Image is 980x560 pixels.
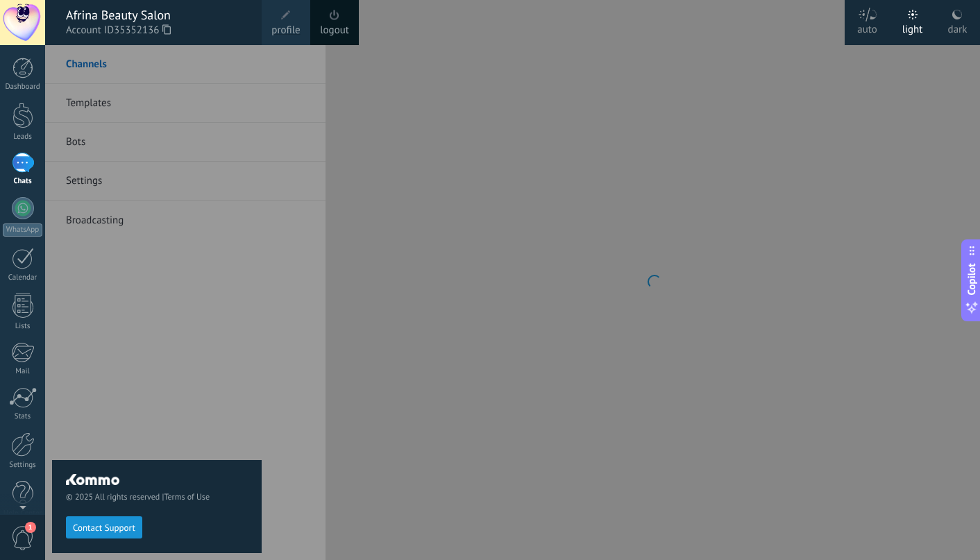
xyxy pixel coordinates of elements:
[66,8,248,23] div: Afrina Beauty Salon
[25,522,36,533] span: 1
[857,9,877,45] div: auto
[66,522,142,532] a: Contact Support
[271,23,300,38] span: profile
[3,273,43,282] div: Calendar
[320,23,349,38] a: logout
[73,523,135,533] span: Contact Support
[66,23,248,38] span: Account ID
[114,23,171,38] span: 35352136
[3,133,43,142] div: Leads
[3,177,43,186] div: Chats
[902,9,923,45] div: light
[3,412,43,421] div: Stats
[66,492,248,502] span: © 2025 All rights reserved |
[164,492,210,502] a: Terms of Use
[3,367,43,376] div: Mail
[3,83,43,92] div: Dashboard
[3,223,42,237] div: WhatsApp
[965,263,979,295] span: Copilot
[3,461,43,470] div: Settings
[3,322,43,331] div: Lists
[66,516,142,538] button: Contact Support
[948,9,968,45] div: dark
